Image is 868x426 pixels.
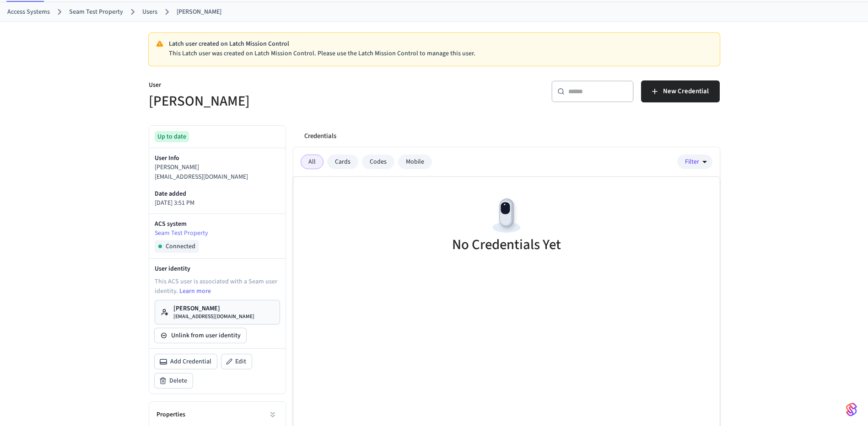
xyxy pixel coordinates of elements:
p: [EMAIL_ADDRESS][DOMAIN_NAME] [155,172,280,182]
p: ACS system [155,219,280,229]
img: Devices Empty State [486,195,527,236]
span: Edit [235,357,246,366]
p: Date added [155,189,280,198]
img: SeamLogoGradient.69752ec5.svg [846,402,857,417]
p: [EMAIL_ADDRESS][DOMAIN_NAME] [173,313,254,320]
div: Up to date [155,131,189,142]
p: [PERSON_NAME] [173,304,254,313]
a: Access Systems [7,7,50,17]
p: User Info [155,154,280,163]
button: Credentials [297,125,344,147]
div: Codes [362,154,394,169]
button: Add Credential [155,354,217,369]
button: New Credential [641,80,720,102]
p: This ACS user is associated with a Seam user identity. [155,277,280,296]
button: Unlink from user identity [155,328,246,343]
button: Filter [677,154,712,169]
a: [PERSON_NAME][EMAIL_ADDRESS][DOMAIN_NAME] [155,300,280,325]
h2: Properties [156,410,185,419]
p: [DATE] 3:51 PM [155,198,280,208]
h5: No Credentials Yet [452,235,561,254]
a: Seam Test Property [155,229,280,238]
span: Connected [166,242,195,251]
p: Latch user created on Latch Mission Control [169,39,712,49]
p: User identity [155,264,280,273]
a: [PERSON_NAME] [177,7,221,17]
div: Mobile [398,154,432,169]
a: Learn more [179,287,211,296]
div: All [301,154,323,169]
span: Add Credential [170,357,211,366]
p: This Latch user was created on Latch Mission Control. Please use the Latch Mission Control to man... [169,49,712,59]
span: New Credential [663,85,709,97]
a: Users [142,7,157,17]
p: User [149,80,429,92]
button: Delete [155,373,193,388]
p: [PERSON_NAME] [155,163,280,172]
a: Seam Test Property [69,7,123,17]
button: Edit [221,354,252,369]
h5: [PERSON_NAME] [149,92,429,111]
div: Cards [327,154,358,169]
span: Delete [169,376,187,385]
